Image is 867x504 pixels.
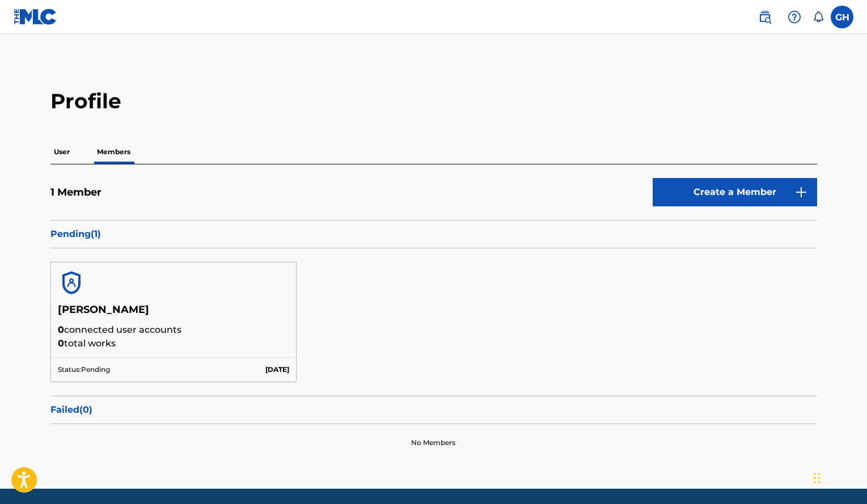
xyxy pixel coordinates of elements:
[14,9,57,25] img: MLC Logo
[58,365,110,375] p: Status: Pending
[411,438,455,448] p: No Members
[814,461,821,495] div: Drag
[810,450,867,504] iframe: Chat Widget
[58,337,290,350] p: total works
[58,324,64,335] span: 0
[94,140,134,164] p: Members
[50,140,73,164] p: User
[50,186,101,199] h5: 1 Member
[58,338,64,349] span: 0
[58,269,85,297] img: account
[653,178,817,206] a: Create a Member
[758,10,772,24] img: search
[788,10,801,24] img: help
[265,365,289,375] p: [DATE]
[50,88,817,114] h2: Profile
[794,185,808,199] img: 9d2ae6d4665cec9f34b9.svg
[831,6,853,28] div: User Menu
[835,330,867,421] iframe: Resource Center
[813,11,824,23] div: Notifications
[783,6,806,28] div: Help
[58,323,290,337] p: connected user accounts
[50,403,817,417] p: Failed ( 0 )
[754,6,776,28] a: Public Search
[50,227,817,241] p: Pending ( 1 )
[58,303,290,323] h5: [PERSON_NAME]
